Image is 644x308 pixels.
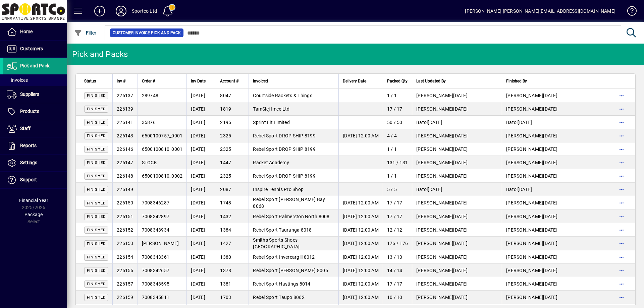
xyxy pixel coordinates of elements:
[253,281,310,287] span: Rebel Sport Hastings 8014
[74,30,97,36] span: Filter
[220,268,231,273] span: 1378
[616,104,627,114] button: More options
[416,268,453,273] span: [PERSON_NAME]
[616,90,627,101] button: More options
[338,210,383,223] td: [DATE] 12:00 AM
[72,49,128,60] div: Pick and Packs
[72,27,98,39] button: Filter
[117,106,133,112] span: 226139
[343,77,366,85] span: Delivery Date
[502,277,592,291] td: [DATE]
[253,160,289,165] span: Racket Academy
[253,133,316,138] span: Rebel Sport DROP SHIP 8199
[110,5,132,17] button: Profile
[338,250,383,264] td: [DATE] 12:00 AM
[186,223,216,237] td: [DATE]
[20,177,37,182] span: Support
[502,89,592,102] td: [DATE]
[383,250,412,264] td: 13 / 13
[220,173,231,179] span: 2325
[616,184,627,195] button: More options
[502,250,592,264] td: [DATE]
[506,200,543,205] span: [PERSON_NAME]
[253,120,290,125] span: Sprint Fit Limited
[117,281,133,287] span: 226157
[412,169,502,183] td: [DATE]
[220,214,231,219] span: 1432
[416,227,453,233] span: [PERSON_NAME]
[87,255,106,259] span: Finished
[117,146,133,152] span: 226146
[506,160,543,165] span: [PERSON_NAME]
[3,172,67,188] a: Support
[253,227,312,233] span: Rebel Sport Tauranga 8018
[502,210,592,223] td: [DATE]
[416,77,498,85] div: Last Updated By
[412,183,502,196] td: [DATE]
[87,161,106,165] span: Finished
[186,210,216,223] td: [DATE]
[87,134,106,138] span: Finished
[616,292,627,303] button: More options
[220,160,231,165] span: 1447
[220,187,231,192] span: 2087
[502,156,592,169] td: [DATE]
[338,277,383,291] td: [DATE] 12:00 AM
[416,160,453,165] span: [PERSON_NAME]
[502,223,592,237] td: [DATE]
[117,93,133,98] span: 226137
[616,211,627,222] button: More options
[416,93,453,98] span: [PERSON_NAME]
[383,237,412,250] td: 176 / 176
[117,77,133,85] div: Inv #
[191,77,206,85] span: Inv Date
[502,142,592,156] td: [DATE]
[416,295,453,300] span: [PERSON_NAME]
[220,146,231,152] span: 2325
[142,160,157,165] span: STOCK
[412,156,502,169] td: [DATE]
[412,89,502,102] td: [DATE]
[416,281,453,287] span: [PERSON_NAME]
[3,155,67,171] a: Settings
[253,146,316,152] span: Rebel Sport DROP SHIP 8199
[142,173,183,179] span: 6500100810_0002
[3,137,67,154] a: Reports
[253,93,312,98] span: Courtside Rackets & Things
[142,146,183,152] span: 6500100810_0001
[20,126,31,131] span: Staff
[253,254,315,260] span: Rebel Sport Invercargill 8012
[20,109,39,114] span: Products
[616,265,627,276] button: More options
[220,254,231,260] span: 1380
[3,120,67,137] a: Staff
[142,120,156,125] span: 35876
[87,295,106,300] span: Finished
[3,74,67,86] a: Invoices
[186,264,216,277] td: [DATE]
[3,23,67,40] a: Home
[383,116,412,129] td: 50 / 50
[616,157,627,168] button: More options
[186,169,216,183] td: [DATE]
[416,146,453,152] span: [PERSON_NAME]
[412,237,502,250] td: [DATE]
[338,129,383,142] td: [DATE] 12:00 AM
[502,102,592,116] td: [DATE]
[186,102,216,116] td: [DATE]
[186,142,216,156] td: [DATE]
[338,291,383,304] td: [DATE] 12:00 AM
[142,254,170,260] span: 7008343361
[117,120,133,125] span: 226141
[383,223,412,237] td: 12 / 12
[24,212,43,217] span: Package
[117,187,133,192] span: 226149
[7,77,28,83] span: Invoices
[253,295,305,300] span: Rebel Sport Taupo 8062
[506,227,543,233] span: [PERSON_NAME]
[502,183,592,196] td: [DATE]
[20,46,43,51] span: Customers
[142,77,183,85] div: Order #
[502,264,592,277] td: [DATE]
[20,91,39,97] span: Suppliers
